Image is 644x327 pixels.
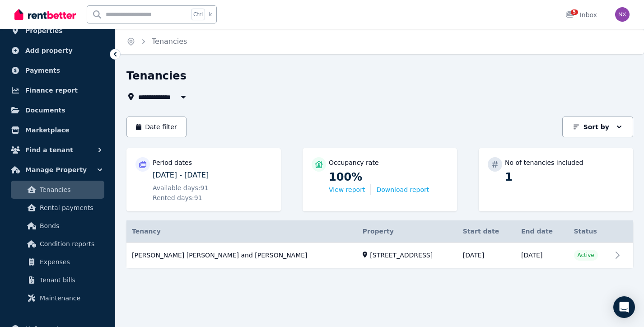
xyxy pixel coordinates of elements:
span: Find a tenant [25,145,73,155]
span: Tenancy [132,227,161,236]
a: Tenancies [11,181,104,199]
span: Properties [25,25,63,36]
span: Expenses [40,257,101,267]
span: Maintenance [40,293,101,304]
p: Occupancy rate [329,158,379,167]
a: Payments [7,61,108,79]
span: Available days: 91 [153,183,208,192]
a: Properties [7,22,108,40]
p: 1 [505,170,624,184]
img: Nancy Xin [615,7,630,22]
button: Manage Property [7,161,108,179]
th: Start date [457,220,516,243]
th: Property [357,220,457,243]
th: End date [516,220,568,243]
a: Rental payments [11,199,104,217]
p: 100% [329,170,448,184]
div: Open Intercom Messenger [613,296,635,318]
span: Marketplace [25,125,69,135]
span: Tenancies [152,36,187,47]
span: Add property [25,45,73,56]
p: [DATE] - [DATE] [153,170,272,181]
span: Rented days: 91 [153,193,202,202]
th: Status [569,220,612,243]
span: Condition reports [40,238,101,249]
span: k [209,11,212,18]
a: Expenses [11,253,104,271]
p: Sort by [583,122,609,131]
button: Date filter [126,117,187,137]
span: 5 [571,9,578,15]
span: Documents [25,105,65,116]
span: Rental payments [40,202,101,213]
a: Finance report [7,81,108,99]
p: No of tenancies included [505,158,583,167]
h1: Tenancies [126,69,187,83]
nav: Breadcrumb [116,29,198,54]
a: Documents [7,101,108,119]
button: Sort by [562,117,633,137]
div: Inbox [565,10,597,19]
a: Bonds [11,217,104,235]
span: Manage Property [25,164,87,175]
span: Tenancies [40,184,101,195]
button: Find a tenant [7,141,108,159]
p: Period dates [153,158,192,167]
a: Marketplace [7,121,108,139]
span: Ctrl [191,9,205,20]
span: Tenant bills [40,275,101,285]
img: RentBetter [14,8,76,21]
a: Tenant bills [11,271,104,289]
a: Condition reports [11,235,104,253]
a: Add property [7,42,108,60]
a: View details for Kayla Michelle Yap and Kynan Yap [126,243,633,268]
a: Maintenance [11,289,104,307]
span: Finance report [25,85,78,96]
span: Bonds [40,220,101,231]
button: Download report [376,185,429,194]
span: Payments [25,65,60,76]
button: View report [329,185,365,194]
